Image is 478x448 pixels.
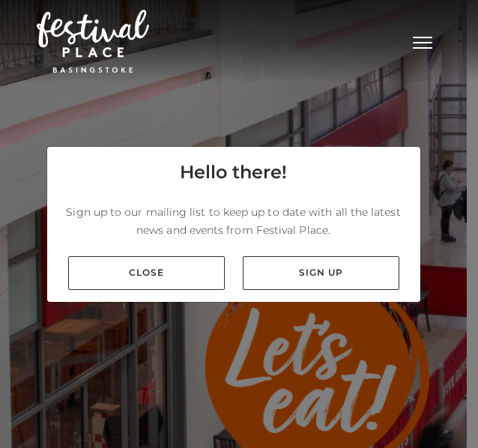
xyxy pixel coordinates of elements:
[59,203,408,239] p: Sign up to our mailing list to keep up to date with all the latest news and events from Festival ...
[68,256,225,290] a: Close
[404,30,441,52] button: Toggle navigation
[37,10,149,73] img: Festival Place Logo
[243,256,399,290] a: Sign up
[180,159,287,186] h4: Hello there!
